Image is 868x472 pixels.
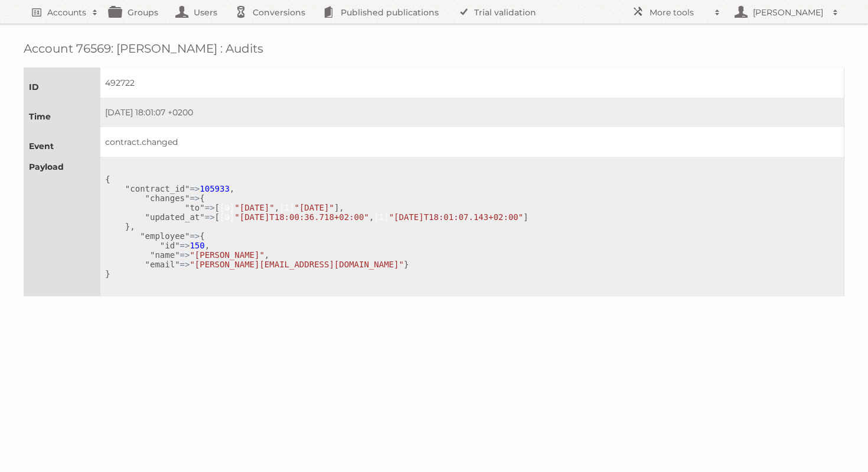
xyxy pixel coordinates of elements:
kbd: => [190,184,200,193]
td: [DATE] 18:01:07 +0200 [100,98,844,127]
pre: { "contract_id" , "changes" { "to" [ , ], "updated_at" [ , ] }, "employee" { "id" , "name" , "ema... [105,174,834,279]
kbd: "[PERSON_NAME]" [190,250,264,260]
td: contract.changed [100,127,844,157]
kbd: "[DATE]T18:00:36.718+02:00" [234,212,369,222]
td: 492722 [100,68,844,98]
kbd: => [190,231,200,241]
h2: More tools [650,7,709,18]
th: Event [24,127,100,157]
h2: Accounts [47,7,86,18]
kbd: => [180,250,190,260]
kbd: [0] [220,212,234,222]
h1: Account 76569: [PERSON_NAME] : Audits [24,41,844,56]
kbd: => [180,260,190,269]
h2: [PERSON_NAME] [750,7,827,18]
kbd: [1] [279,203,294,212]
kbd: => [205,203,215,212]
kbd: => [180,241,190,250]
kbd: "[DATE]" [234,203,274,212]
th: Time [24,98,100,127]
kbd: [1] [374,212,389,222]
th: Payload [24,157,100,296]
kbd: "[PERSON_NAME][EMAIL_ADDRESS][DOMAIN_NAME]" [190,260,403,269]
kbd: => [205,212,215,222]
kbd: 150 [190,241,204,250]
kbd: 105933 [200,184,230,193]
kbd: [0] [220,203,234,212]
kbd: "[DATE]" [294,203,334,212]
th: ID [24,68,100,98]
kbd: => [190,193,200,203]
kbd: "[DATE]T18:01:07.143+02:00" [389,212,524,222]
